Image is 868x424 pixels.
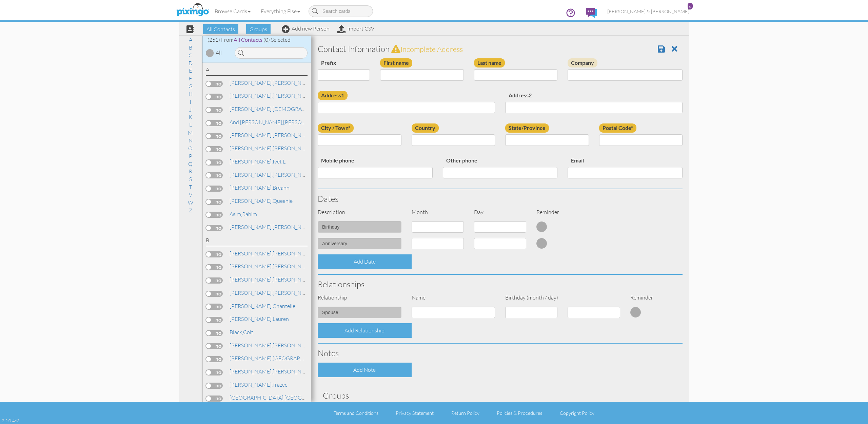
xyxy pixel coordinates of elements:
a: Ivet L [229,157,286,166]
a: [PERSON_NAME] [229,118,374,126]
div: 6 [688,3,693,9]
div: Relationship [313,294,407,302]
span: [PERSON_NAME], [230,289,273,296]
div: Add Date [318,254,412,269]
input: Search cards [309,5,373,17]
a: Breann [229,184,290,192]
h3: Contact Information [318,44,683,53]
h3: Notes [318,349,683,358]
a: [PERSON_NAME] [229,262,315,270]
span: [PERSON_NAME], [230,263,273,270]
div: 2.2.0-463 [2,418,19,424]
a: N [185,136,196,144]
span: All Contacts [203,24,238,34]
h3: Groups [323,391,677,400]
a: R [185,167,196,175]
label: Prefix [318,58,340,68]
span: [PERSON_NAME] & [PERSON_NAME] [607,8,689,14]
a: [GEOGRAPHIC_DATA] [229,354,327,362]
a: [PERSON_NAME] [229,341,315,349]
a: D [185,59,196,67]
img: comments.svg [586,8,597,18]
span: [PERSON_NAME], [230,197,273,204]
h3: Dates [318,194,683,203]
div: Reminder [625,294,656,302]
div: Reminder [531,208,594,216]
a: [PERSON_NAME] [229,249,315,257]
a: [PERSON_NAME] [229,92,315,100]
a: C [185,51,196,59]
a: V [185,191,196,199]
a: E [185,66,195,75]
a: Colt [229,328,254,336]
a: Lauren [229,315,290,323]
a: Browse Cards [210,3,256,20]
h3: Relationships [318,280,683,289]
label: Postal Code* [599,123,636,133]
span: [PERSON_NAME], [230,145,273,152]
a: G [185,82,196,90]
div: Name [407,294,500,302]
a: O [185,144,196,152]
a: [PERSON_NAME] [229,171,315,179]
a: L [186,121,195,129]
span: [PERSON_NAME], [230,303,273,309]
a: Terms and Conditions [334,410,378,416]
div: B [206,236,308,246]
span: Black, [230,329,243,335]
span: and [PERSON_NAME], [230,119,283,126]
img: pixingo logo [175,2,211,19]
label: First name [380,58,412,68]
a: J [186,105,195,114]
span: (0) Selected [263,36,291,43]
a: B [185,43,196,52]
span: [PERSON_NAME], [230,368,273,375]
div: Description [313,208,407,216]
a: Copyright Policy [560,410,594,416]
span: All Contacts [234,36,262,43]
a: S [186,175,195,183]
a: Everything Else [256,3,305,20]
a: Rahim [229,210,258,218]
a: [DEMOGRAPHIC_DATA] [229,105,332,113]
span: [PERSON_NAME], [230,92,273,99]
label: State/Province [505,123,549,133]
a: [PERSON_NAME] [229,79,315,87]
a: H [185,90,196,98]
a: Privacy Statement [396,410,434,416]
label: Email [568,156,587,165]
a: W [184,198,197,207]
a: Trazee [229,381,288,389]
span: [GEOGRAPHIC_DATA], [230,394,284,401]
a: F [185,74,195,82]
a: Z [185,206,196,214]
a: Add new Person [282,25,330,32]
a: Chantelle [229,302,296,310]
span: [PERSON_NAME], [230,158,273,165]
span: [PERSON_NAME], [230,224,273,230]
a: M [184,129,196,137]
label: Country [412,123,439,133]
label: Address2 [505,91,535,100]
span: [PERSON_NAME], [230,342,273,349]
label: City / Town* [318,123,354,133]
span: [PERSON_NAME], [230,250,273,257]
a: Policies & Procedures [497,410,542,416]
a: Queenie [229,197,293,205]
div: (251) From [202,36,311,44]
span: [PERSON_NAME], [230,79,273,86]
a: [PERSON_NAME] [229,131,315,139]
a: A [185,36,196,44]
span: [PERSON_NAME], [230,276,273,283]
a: Return Policy [451,410,479,416]
span: [PERSON_NAME], [230,315,273,322]
a: P [185,152,196,160]
a: [PERSON_NAME] & [PERSON_NAME] 6 [602,3,694,20]
label: Last name [474,58,505,68]
a: Import CSV [337,25,374,32]
a: [PERSON_NAME] [229,289,315,297]
span: [PERSON_NAME], [230,132,273,138]
div: Add Note [318,363,412,377]
a: I [186,98,195,106]
a: Q [185,160,196,168]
